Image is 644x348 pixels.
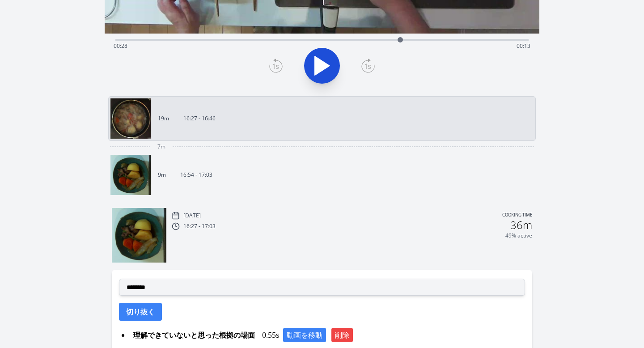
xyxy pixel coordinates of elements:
p: Cooking time [502,212,532,220]
img: 251001075447_thumb.jpeg [112,208,166,263]
h2: 36m [510,220,532,230]
button: 削除 [331,328,353,342]
div: 0.55s [130,328,525,342]
img: 251001072823_thumb.jpeg [110,98,151,139]
span: 7m [157,143,165,150]
img: 251001075447_thumb.jpeg [110,155,151,195]
p: 49% active [505,232,532,239]
p: 19m [158,115,169,122]
p: 16:27 - 16:46 [183,115,216,122]
p: 16:27 - 17:03 [183,223,216,230]
span: 00:13 [517,42,530,50]
p: [DATE] [183,212,201,219]
button: 切り抜く [119,303,162,321]
button: 動画を移動 [283,328,326,342]
span: 00:28 [114,42,127,50]
p: 16:54 - 17:03 [180,171,212,178]
span: 理解できていないと思った根拠の場面 [130,328,258,342]
p: 9m [158,171,166,178]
